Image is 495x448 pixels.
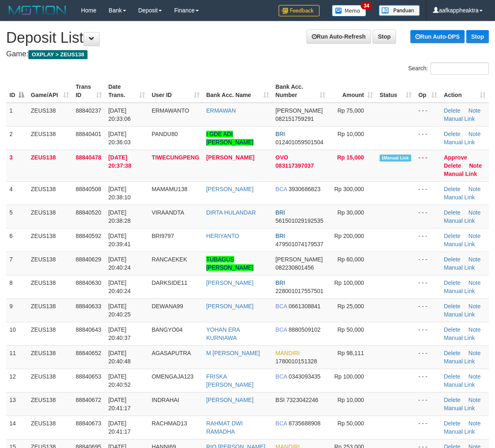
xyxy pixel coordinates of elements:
span: [DATE] 20:40:24 [108,256,131,271]
img: Feedback.jpg [279,5,320,16]
a: YOHAN ERA KURNIAWA [206,326,240,341]
span: 88840508 [76,186,101,192]
span: Rp 15,000 [337,154,364,161]
th: User ID: activate to sort column ascending [148,79,203,103]
a: Manual Link [444,335,475,341]
a: [PERSON_NAME] [206,186,253,192]
span: BRI [276,279,285,286]
span: Copy 8880509102 to clipboard [288,326,320,333]
input: Search: [431,62,489,75]
span: Rp 10,000 [337,131,364,137]
span: [DATE] 20:38:10 [108,186,131,201]
span: [DATE] 20:38:28 [108,209,131,224]
a: Delete [444,279,460,286]
a: Stop [373,30,396,44]
a: Note [469,162,482,169]
span: Rp 200,000 [334,233,364,239]
span: 88840401 [76,131,101,137]
td: ZEUS138 [28,126,72,150]
td: 7 [6,252,28,275]
td: 2 [6,126,28,150]
span: 88840592 [76,233,101,239]
span: Copy 479501074179537 to clipboard [276,241,324,247]
th: Amount: activate to sort column ascending [329,79,376,103]
a: Approve [444,154,467,161]
span: [DATE] 20:41:17 [108,397,131,411]
span: Rp 30,000 [337,209,364,216]
td: 4 [6,181,28,205]
a: I GDE ADI [PERSON_NAME] [206,131,253,145]
a: Delete [444,233,460,239]
span: 88840629 [76,256,101,263]
td: ZEUS138 [28,416,72,439]
a: [PERSON_NAME] [206,154,254,161]
a: Manual Link [444,194,475,201]
span: [DATE] 20:40:52 [108,373,131,388]
span: Manually Linked [380,155,411,162]
td: ZEUS138 [28,228,72,252]
a: Delete [444,326,460,333]
a: Note [468,256,481,263]
td: ZEUS138 [28,150,72,181]
span: TIWECUNGPENG [152,154,199,161]
span: [DATE] 20:40:48 [108,350,131,365]
span: BRI9797 [152,233,174,239]
td: ZEUS138 [28,322,72,345]
span: Copy 012401059501504 to clipboard [276,139,324,145]
span: Copy 083117397037 to clipboard [276,162,314,169]
a: Delete [444,131,460,137]
a: Manual Link [444,264,475,271]
span: BCA [276,373,287,380]
td: 10 [6,322,28,345]
span: BSI [276,397,285,403]
span: [DATE] 20:37:38 [108,154,131,169]
a: Manual Link [444,288,475,294]
span: BCA [276,326,287,333]
a: Manual Link [444,139,475,145]
td: 11 [6,345,28,369]
span: Rp 75,000 [337,107,364,114]
td: ZEUS138 [28,103,72,127]
th: Action: activate to sort column ascending [440,79,489,103]
td: ZEUS138 [28,205,72,228]
td: - - - [415,416,440,439]
a: Delete [444,209,460,216]
span: 88840520 [76,209,101,216]
a: Note [468,209,481,216]
td: - - - [415,181,440,205]
th: Bank Acc. Number: activate to sort column ascending [272,79,329,103]
a: Note [468,107,481,114]
th: Op: activate to sort column ascending [415,79,440,103]
span: MANDIRI [276,350,300,356]
span: DARKSIDE11 [152,279,187,286]
a: HERIYANTO [206,233,239,239]
a: Run Auto-Refresh [306,30,371,44]
a: Note [468,326,481,333]
span: Copy 0661308841 to clipboard [288,303,320,309]
span: 88840643 [76,326,101,333]
td: - - - [415,369,440,392]
span: Copy 3930686823 to clipboard [288,186,320,192]
td: ZEUS138 [28,181,72,205]
span: ERMAWANTO [152,107,189,114]
span: [PERSON_NAME] [276,256,323,263]
span: OVO [276,154,288,161]
th: Trans ID: activate to sort column ascending [72,79,105,103]
span: RANCAEKEK [152,256,187,263]
td: ZEUS138 [28,298,72,322]
td: 13 [6,392,28,416]
td: 12 [6,369,28,392]
span: Rp 60,000 [337,256,364,263]
td: - - - [415,345,440,369]
span: [DATE] 20:41:17 [108,420,131,435]
a: Delete [444,256,460,263]
td: - - - [415,322,440,345]
a: Delete [444,186,460,192]
h4: Game: [6,50,489,58]
span: OXPLAY > ZEUS138 [28,50,87,59]
span: BRI [276,131,285,137]
span: 88840237 [76,107,101,114]
a: Delete [444,350,460,356]
a: [PERSON_NAME] [206,303,253,309]
span: Copy 561501029192535 to clipboard [276,217,324,224]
